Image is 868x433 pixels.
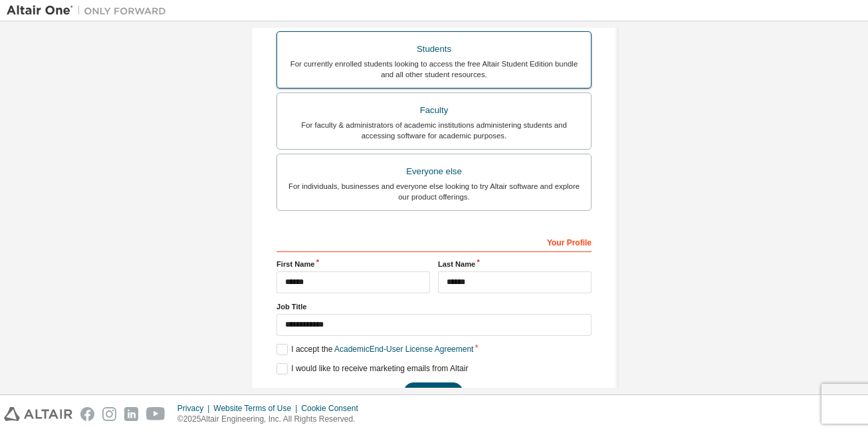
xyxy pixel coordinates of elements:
[276,231,592,252] div: Your Profile
[7,4,173,17] img: Altair One
[276,363,468,374] label: I would like to receive marketing emails from Altair
[285,181,583,202] div: For individuals, businesses and everyone else looking to try Altair software and explore our prod...
[438,259,592,269] label: Last Name
[102,407,116,421] img: instagram.svg
[124,407,138,421] img: linkedin.svg
[285,101,583,120] div: Faculty
[301,403,366,414] div: Cookie Consent
[334,345,473,354] a: Academic End-User License Agreement
[276,259,430,269] label: First Name
[403,382,463,402] button: Next
[213,403,301,414] div: Website Terms of Use
[276,301,592,312] label: Job Title
[285,162,583,181] div: Everyone else
[285,40,583,59] div: Students
[146,407,165,421] img: youtube.svg
[177,414,366,425] p: © 2025 Altair Engineering, Inc. All Rights Reserved.
[285,120,583,141] div: For faculty & administrators of academic institutions administering students and accessing softwa...
[276,344,473,355] label: I accept the
[80,407,94,421] img: facebook.svg
[285,59,583,80] div: For currently enrolled students looking to access the free Altair Student Edition bundle and all ...
[177,403,213,414] div: Privacy
[4,407,72,421] img: altair_logo.svg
